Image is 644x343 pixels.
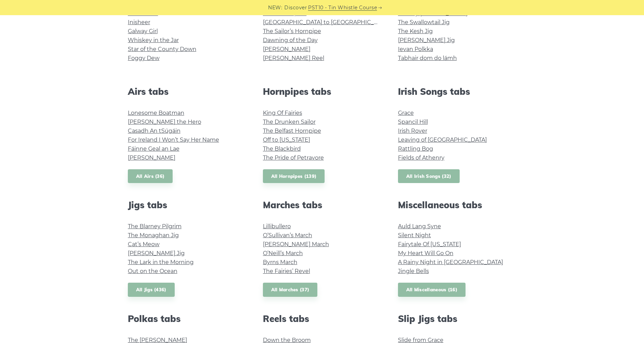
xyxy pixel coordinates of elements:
[128,223,182,230] a: The Blarney Pilgrim
[398,110,414,116] a: Grace
[263,232,312,239] a: O’Sullivan’s March
[398,283,466,297] a: All Miscellaneous (16)
[128,10,158,17] a: Wild Rover
[128,119,201,125] a: [PERSON_NAME] the Hero
[398,10,468,17] a: Drowsy [PERSON_NAME]
[398,232,431,239] a: Silent Night
[128,86,246,97] h2: Airs tabs
[263,55,324,61] a: [PERSON_NAME] Reel
[284,4,307,12] span: Discover
[398,37,455,43] a: [PERSON_NAME] Jig
[128,259,194,265] a: The Lark in the Morning
[263,128,321,134] a: The Belfast Hornpipe
[263,154,324,161] a: The Pride of Petravore
[128,19,150,26] a: Inisheer
[398,128,427,134] a: Irish Rover
[263,37,318,43] a: Dawning of the Day
[128,46,196,52] a: Star of the County Down
[128,154,175,161] a: [PERSON_NAME]
[263,268,310,274] a: The Fairies’ Revel
[398,250,453,256] a: My Heart Will Go On
[398,223,441,230] a: Auld Lang Syne
[263,283,318,297] a: All Marches (37)
[263,86,381,97] h2: Hornpipes tabs
[263,313,381,324] h2: Reels tabs
[128,110,184,116] a: Lonesome Boatman
[398,169,460,183] a: All Irish Songs (32)
[398,55,457,61] a: Tabhair dom do lámh
[263,250,303,256] a: O’Neill’s March
[263,169,325,183] a: All Hornpipes (139)
[398,119,428,125] a: Spancil Hill
[263,19,390,26] a: [GEOGRAPHIC_DATA] to [GEOGRAPHIC_DATA]
[398,145,433,152] a: Rattling Bog
[398,200,517,210] h2: Miscellaneous tabs
[128,232,179,239] a: The Monaghan Jig
[263,137,310,143] a: Off to [US_STATE]
[128,137,219,143] a: For Ireland I Won’t Say Her Name
[398,86,517,97] h2: Irish Songs tabs
[263,200,381,210] h2: Marches tabs
[398,46,433,52] a: Ievan Polkka
[268,4,282,12] span: NEW:
[263,28,321,34] a: The Sailor’s Hornpipe
[128,268,177,274] a: Out on the Ocean
[263,145,301,152] a: The Blackbird
[263,119,316,125] a: The Drunken Sailor
[128,55,160,61] a: Foggy Dew
[128,145,180,152] a: Fáinne Geal an Lae
[398,268,429,274] a: Jingle Bells
[398,259,503,265] a: A Rainy Night in [GEOGRAPHIC_DATA]
[308,4,377,12] a: PST10 - Tin Whistle Course
[263,223,291,230] a: Lillibullero
[128,313,246,324] h2: Polkas tabs
[128,250,185,256] a: [PERSON_NAME] Jig
[398,241,461,248] a: Fairytale Of [US_STATE]
[398,313,517,324] h2: Slip Jigs tabs
[398,154,444,161] a: Fields of Athenry
[263,241,329,248] a: [PERSON_NAME] March
[128,241,160,248] a: Cat’s Meow
[128,37,179,43] a: Whiskey in the Jar
[398,137,487,143] a: Leaving of [GEOGRAPHIC_DATA]
[263,46,310,52] a: [PERSON_NAME]
[263,259,297,265] a: Byrns March
[128,200,246,210] h2: Jigs tabs
[398,28,433,34] a: The Kesh Jig
[128,128,181,134] a: Casadh An tSúgáin
[128,28,158,34] a: Galway Girl
[398,19,450,26] a: The Swallowtail Jig
[128,283,175,297] a: All Jigs (436)
[128,169,173,183] a: All Airs (36)
[263,10,307,17] a: The Silver Spear
[263,110,302,116] a: King Of Fairies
